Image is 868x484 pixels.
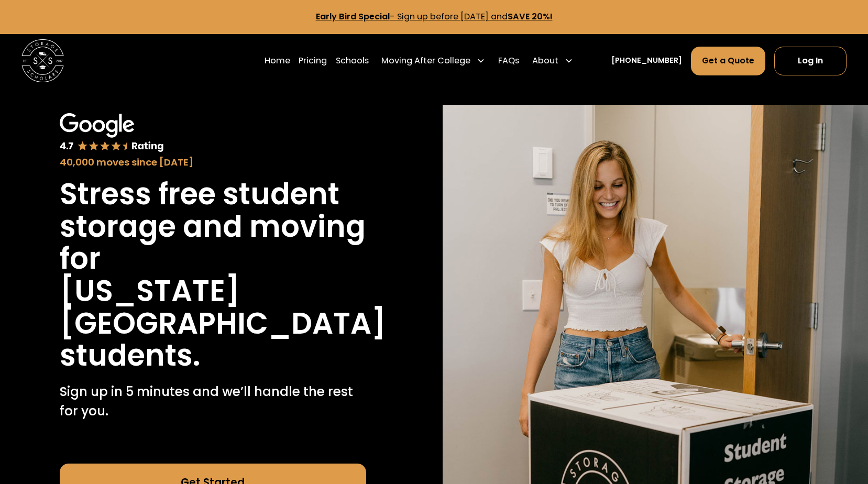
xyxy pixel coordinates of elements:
[532,54,558,67] div: About
[611,55,682,66] a: [PHONE_NUMBER]
[336,46,369,76] a: Schools
[299,46,327,76] a: Pricing
[377,46,490,76] div: Moving After College
[21,39,64,82] img: Storage Scholars main logo
[265,46,290,76] a: Home
[60,339,200,372] h1: students.
[60,155,366,170] div: 40,000 moves since [DATE]
[498,46,519,76] a: FAQs
[508,10,553,23] strong: SAVE 20%!
[774,47,847,75] a: Log In
[60,382,366,421] p: Sign up in 5 minutes and we’ll handle the rest for you.
[691,47,766,75] a: Get a Quote
[316,10,390,23] strong: Early Bird Special
[60,275,386,339] h1: [US_STATE][GEOGRAPHIC_DATA]
[60,113,164,153] img: Google 4.7 star rating
[316,10,553,23] a: Early Bird Special- Sign up before [DATE] andSAVE 20%!
[528,46,577,76] div: About
[60,178,366,275] h1: Stress free student storage and moving for
[381,54,470,67] div: Moving After College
